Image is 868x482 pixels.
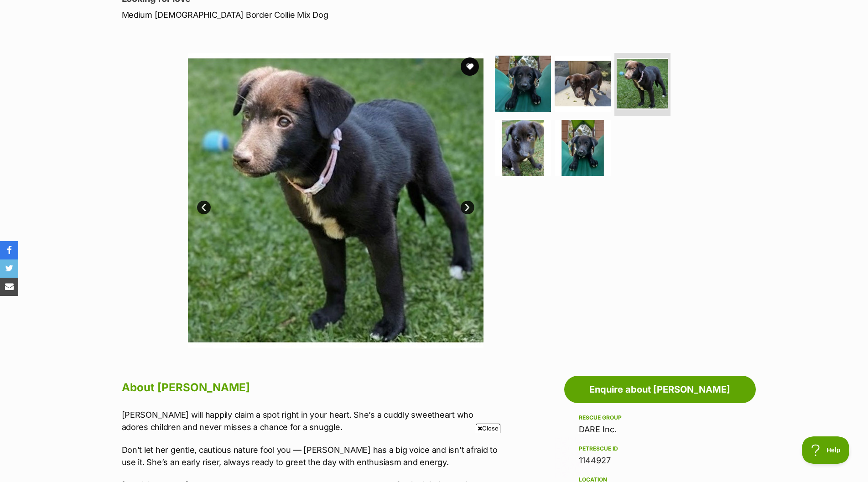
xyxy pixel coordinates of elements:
img: Photo of Mina [555,120,611,176]
img: Photo of Mina [555,56,611,112]
span: Close [476,424,500,433]
h2: About [PERSON_NAME] [122,378,499,398]
iframe: Advertisement [268,436,600,477]
div: Rescue group [579,414,741,421]
iframe: Help Scout Beacon - Open [802,436,850,464]
img: Photo of Mina [495,120,551,176]
a: Prev [197,201,211,214]
p: Medium [DEMOGRAPHIC_DATA] Border Collie Mix Dog [122,9,508,21]
img: https://img.kwcdn.com/product/fancy/4db98f46-aa81-4f4d-8dbe-4eb78f8cefa9.jpg?imageMogr2/strip/siz... [69,58,137,114]
a: DARE Inc. [579,425,617,434]
img: Photo of Mina [188,53,483,348]
div: PetRescue ID [579,445,741,452]
a: Enquire about [PERSON_NAME] [564,376,756,403]
div: 1144927 [579,454,741,467]
p: Don’t let her gentle, cautious nature fool you — [PERSON_NAME] has a big voice and isn’t afraid t... [122,444,499,468]
a: Next [461,201,474,214]
img: Photo of Mina [495,56,551,112]
button: favourite [461,57,479,76]
p: [PERSON_NAME] will happily claim a spot right in your heart. She’s a cuddly sweetheart who adores... [122,409,499,433]
img: Photo of Mina [617,58,668,109]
